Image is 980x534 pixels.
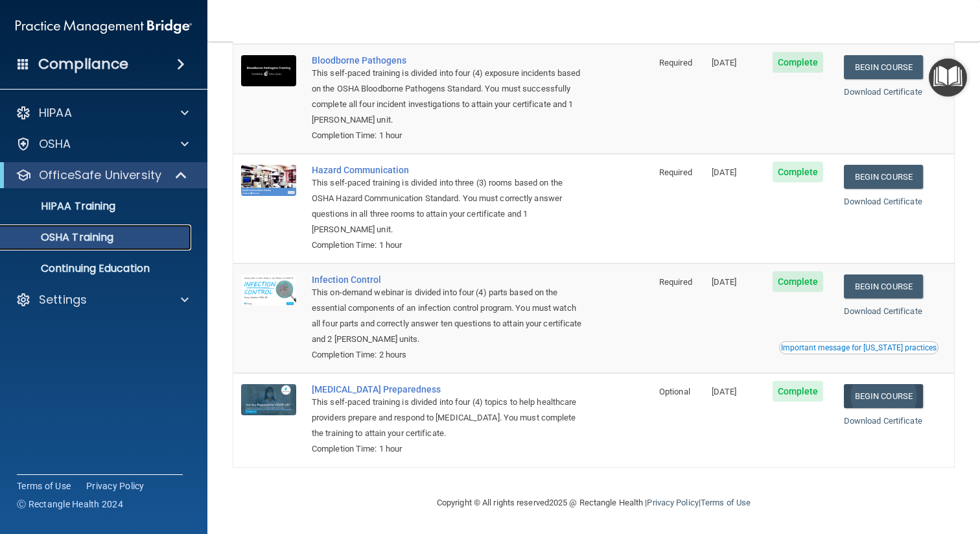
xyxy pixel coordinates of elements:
a: Download Certificate [844,87,922,97]
a: Infection Control [312,274,587,285]
p: HIPAA Training [8,200,115,213]
a: Hazard Communication [312,165,587,175]
div: Completion Time: 1 hour [312,237,587,253]
span: Complete [773,162,824,182]
div: This self-paced training is divided into four (4) exposure incidents based on the OSHA Bloodborne... [312,66,587,128]
a: OSHA [16,136,189,152]
span: [DATE] [712,58,736,67]
div: Important message for [US_STATE] practices [781,344,937,352]
a: Terms of Use [701,498,751,507]
span: Complete [773,52,824,73]
span: Required [659,58,692,67]
img: PMB logo [16,14,192,40]
p: Settings [39,292,87,308]
p: OSHA [39,136,71,152]
span: Required [659,277,692,287]
span: Ⓒ Rectangle Health 2024 [17,498,123,511]
a: Begin Course [844,384,923,408]
div: Copyright © All rights reserved 2025 @ Rectangle Health | | [357,482,830,524]
div: Completion Time: 1 hour [312,441,587,457]
div: This on-demand webinar is divided into four (4) parts based on the essential components of an inf... [312,285,587,347]
a: Begin Course [844,55,923,79]
a: [MEDICAL_DATA] Preparedness [312,384,587,394]
a: Download Certificate [844,306,922,316]
a: Begin Course [844,165,923,189]
a: Bloodborne Pathogens [312,55,587,66]
span: [DATE] [712,167,736,177]
div: This self-paced training is divided into three (3) rooms based on the OSHA Hazard Communication S... [312,175,587,237]
span: [DATE] [712,387,736,396]
span: [DATE] [712,277,736,287]
span: Optional [659,387,690,396]
a: Download Certificate [844,416,922,426]
button: Read this if you are a dental practitioner in the state of CA [779,341,939,354]
a: HIPAA [16,105,189,121]
p: HIPAA [39,105,72,121]
span: Required [659,167,692,177]
button: Open Resource Center [929,58,967,97]
h4: Compliance [38,55,128,73]
a: Begin Course [844,274,923,298]
div: This self-paced training is divided into four (4) topics to help healthcare providers prepare and... [312,394,587,441]
span: Complete [773,271,824,292]
p: OfficeSafe University [39,167,161,183]
a: OfficeSafe University [16,167,188,183]
a: Settings [16,292,189,308]
p: OSHA Training [8,231,113,244]
div: Completion Time: 1 hour [312,128,587,143]
div: Completion Time: 2 hours [312,347,587,363]
span: Complete [773,381,824,402]
a: Privacy Policy [86,479,145,492]
a: Download Certificate [844,197,922,206]
a: Terms of Use [17,479,71,492]
p: Continuing Education [8,262,185,275]
a: Privacy Policy [647,498,698,507]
